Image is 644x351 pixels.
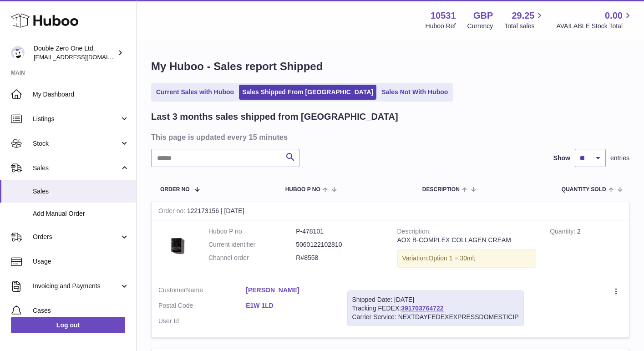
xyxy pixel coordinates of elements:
[158,301,246,312] dt: Postal Code
[33,115,120,123] span: Listings
[33,257,129,266] span: Usage
[160,187,190,193] span: Order No
[378,85,451,100] a: Sales Not With Huboo
[208,227,296,236] dt: Huboo P no
[550,228,577,237] strong: Quantity
[33,282,120,290] span: Invoicing and Payments
[401,305,443,312] a: 391703764722
[153,85,237,100] a: Current Sales with Huboo
[512,10,534,22] span: 29.25
[296,227,383,236] dd: P-478101
[296,254,383,262] dd: R#8558
[397,236,537,244] div: AOX B-COMPLEX COLLAGEN CREAM
[158,286,246,297] dt: Name
[426,22,456,31] div: Huboo Ref
[605,10,623,22] span: 0.00
[352,295,519,304] div: Shipped Date: [DATE]
[246,286,333,295] a: [PERSON_NAME]
[296,240,383,249] dd: 5060122102810
[151,59,629,74] h1: My Huboo - Sales report Shipped
[397,249,537,268] div: Variation:
[429,254,476,262] span: Option 1 = 30ml;
[11,317,125,333] a: Log out
[562,187,606,193] span: Quantity Sold
[467,22,493,31] div: Currency
[158,207,187,217] strong: Order no
[33,209,129,218] span: Add Manual Order
[431,10,456,22] strong: 10531
[151,111,398,123] h2: Last 3 months sales shipped from [GEOGRAPHIC_DATA]
[34,44,116,61] div: Double Zero One Ltd.
[556,22,633,31] span: AVAILABLE Stock Total
[33,233,120,241] span: Orders
[33,164,120,173] span: Sales
[610,154,629,163] span: entries
[553,154,570,163] label: Show
[397,228,431,237] strong: Description
[504,22,545,31] span: Total sales
[239,85,376,100] a: Sales Shipped From [GEOGRAPHIC_DATA]
[208,240,296,249] dt: Current identifier
[347,290,524,326] div: Tracking FEDEX:
[33,187,129,196] span: Sales
[504,10,545,31] a: 29.25 Total sales
[33,90,129,99] span: My Dashboard
[285,187,320,193] span: Huboo P no
[422,187,460,193] span: Description
[352,313,519,321] div: Carrier Service: NEXTDAYFEDEXEXPRESSDOMESTICIP
[543,220,629,279] td: 2
[33,306,129,315] span: Cases
[158,286,186,294] span: Customer
[246,301,333,310] a: E1W 1LD
[34,53,134,61] span: [EMAIL_ADDRESS][DOMAIN_NAME]
[208,254,296,262] dt: Channel order
[556,10,633,31] a: 0.00 AVAILABLE Stock Total
[473,10,493,22] strong: GBP
[33,139,120,148] span: Stock
[152,202,629,220] div: 122173156 | [DATE]
[158,317,246,326] dt: User Id
[158,227,195,264] img: 105311660219118.jpg
[11,46,25,60] img: hello@001skincare.com
[151,132,627,142] h3: This page is updated every 15 minutes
